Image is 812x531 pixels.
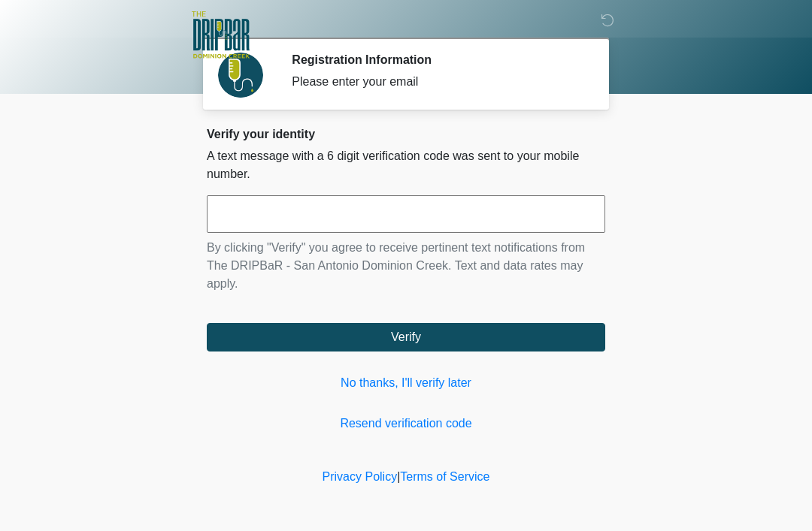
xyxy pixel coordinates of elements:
a: | [397,470,400,483]
a: Terms of Service [400,470,489,483]
img: Agent Avatar [218,53,263,98]
p: A text message with a 6 digit verification code was sent to your mobile number. [207,147,605,183]
img: The DRIPBaR - San Antonio Dominion Creek Logo [192,11,250,61]
h2: Verify your identity [207,127,605,141]
div: Please enter your email [292,73,583,91]
a: Resend verification code [207,415,605,433]
button: Verify [207,323,605,351]
a: Privacy Policy [323,470,398,483]
p: By clicking "Verify" you agree to receive pertinent text notifications from The DRIPBaR - San Ant... [207,239,605,293]
a: No thanks, I'll verify later [207,374,605,392]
